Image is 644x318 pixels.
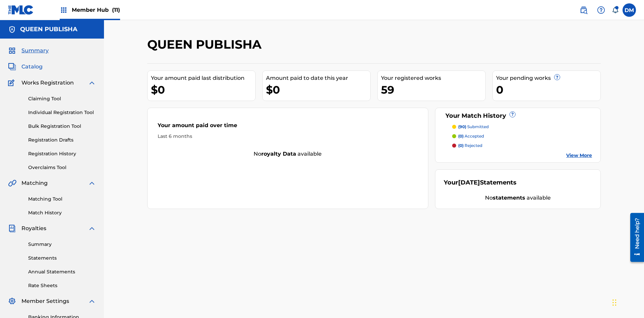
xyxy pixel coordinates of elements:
[8,79,17,87] img: Works Registration
[458,133,484,139] p: accepted
[594,3,608,17] div: Help
[381,82,485,97] div: 59
[8,297,16,305] img: Member Settings
[458,179,480,186] span: [DATE]
[158,121,418,133] div: Your amount paid over time
[151,74,255,82] div: Your amount paid last distribution
[510,112,515,117] span: ?
[266,82,370,97] div: $0
[88,297,96,305] img: expand
[28,268,96,275] a: Annual Statements
[112,7,120,13] span: (11)
[28,150,96,157] a: Registration History
[88,179,96,187] img: expand
[88,224,96,232] img: expand
[151,82,255,97] div: $0
[148,150,428,158] div: No available
[21,297,69,305] span: Member Settings
[496,74,600,82] div: Your pending works
[458,143,482,149] p: rejected
[458,134,464,139] span: (0)
[452,143,592,149] a: (0) rejected
[28,95,96,102] a: Claiming Tool
[452,124,592,130] a: (90) submitted
[28,255,96,262] a: Statements
[493,195,525,201] strong: statements
[381,74,485,82] div: Your registered works
[8,63,43,71] a: CatalogCatalog
[158,133,418,140] div: Last 6 months
[147,37,265,52] h2: QUEEN PUBLISHA
[612,293,616,313] div: Drag
[28,137,96,144] a: Registration Drafts
[8,224,16,232] img: Royalties
[458,143,464,148] span: (0)
[21,47,49,55] span: Summary
[612,7,619,13] div: Notifications
[8,5,34,15] img: MLC Logo
[580,6,588,14] img: search
[610,286,644,318] iframe: Chat Widget
[444,194,592,202] div: No available
[28,123,96,130] a: Bulk Registration Tool
[60,6,68,14] img: Top Rightsholders
[72,6,120,14] span: Member Hub
[452,133,592,139] a: (0) accepted
[28,241,96,248] a: Summary
[597,6,605,14] img: help
[21,63,43,71] span: Catalog
[8,63,16,71] img: Catalog
[28,164,96,171] a: Overclaims Tool
[554,74,560,80] span: ?
[8,47,49,55] a: SummarySummary
[20,25,77,33] h5: QUEEN PUBLISHA
[458,124,466,129] span: (90)
[28,282,96,289] a: Rate Sheets
[577,3,590,17] a: Public Search
[8,25,16,34] img: Accounts
[266,74,370,82] div: Amount paid to date this year
[261,151,296,157] strong: royalty data
[625,210,644,265] iframe: Resource Center
[566,152,592,159] a: View More
[88,79,96,87] img: expand
[444,111,592,120] div: Your Match History
[21,224,46,232] span: Royalties
[458,124,489,130] p: submitted
[21,179,48,187] span: Matching
[28,209,96,216] a: Match History
[623,3,636,17] div: User Menu
[28,109,96,116] a: Individual Registration Tool
[21,79,74,87] span: Works Registration
[444,178,517,187] div: Your Statements
[8,47,16,55] img: Summary
[496,82,600,97] div: 0
[28,196,96,203] a: Matching Tool
[8,179,16,187] img: Matching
